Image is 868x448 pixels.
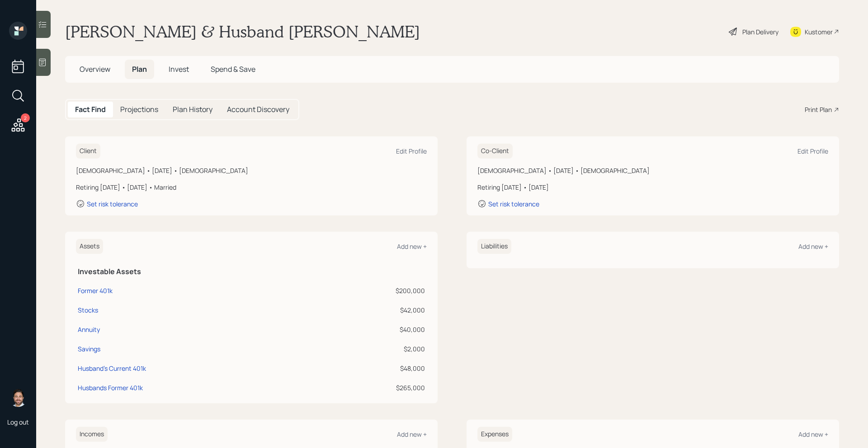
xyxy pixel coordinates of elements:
span: Overview [80,64,110,74]
div: Plan Delivery [742,27,778,37]
div: Former 401k [78,286,113,295]
h5: Projections [120,105,158,114]
div: Add new + [397,242,427,251]
div: Add new + [397,430,427,439]
h6: Liabilities [477,239,511,254]
div: Savings [78,344,100,354]
div: Edit Profile [797,147,828,155]
div: Retiring [DATE] • [DATE] • Married [76,182,427,192]
div: Add new + [798,242,828,251]
div: Set risk tolerance [87,200,138,208]
div: Log out [7,418,29,426]
span: Spend & Save [211,64,255,74]
div: Annuity [78,325,100,334]
span: Invest [169,64,189,74]
h5: Fact Find [75,105,106,114]
div: $265,000 [318,383,425,392]
div: Kustomer [805,27,833,37]
div: $48,000 [318,364,425,373]
div: Husbands Former 401k [78,383,143,392]
div: Husband's Current 401k [78,364,146,373]
h6: Expenses [477,427,512,442]
div: $2,000 [318,344,425,354]
span: Plan [132,64,147,74]
h1: [PERSON_NAME] & Husband [PERSON_NAME] [65,22,420,42]
div: Set risk tolerance [488,200,539,208]
h5: Plan History [173,105,212,114]
div: $42,000 [318,305,425,315]
h6: Co-Client [477,144,513,159]
h5: Investable Assets [78,267,425,276]
div: Stocks [78,305,98,315]
h5: Account Discovery [227,105,289,114]
div: 2 [21,113,30,122]
img: michael-russo-headshot.png [9,389,27,407]
div: Edit Profile [396,147,427,155]
h6: Client [76,144,100,159]
div: $200,000 [318,286,425,295]
div: [DEMOGRAPHIC_DATA] • [DATE] • [DEMOGRAPHIC_DATA] [76,166,427,175]
h6: Assets [76,239,103,254]
div: [DEMOGRAPHIC_DATA] • [DATE] • [DEMOGRAPHIC_DATA] [477,166,828,175]
h6: Incomes [76,427,108,442]
div: Retiring [DATE] • [DATE] [477,182,828,192]
div: Print Plan [805,105,832,114]
div: $40,000 [318,325,425,334]
div: Add new + [798,430,828,439]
